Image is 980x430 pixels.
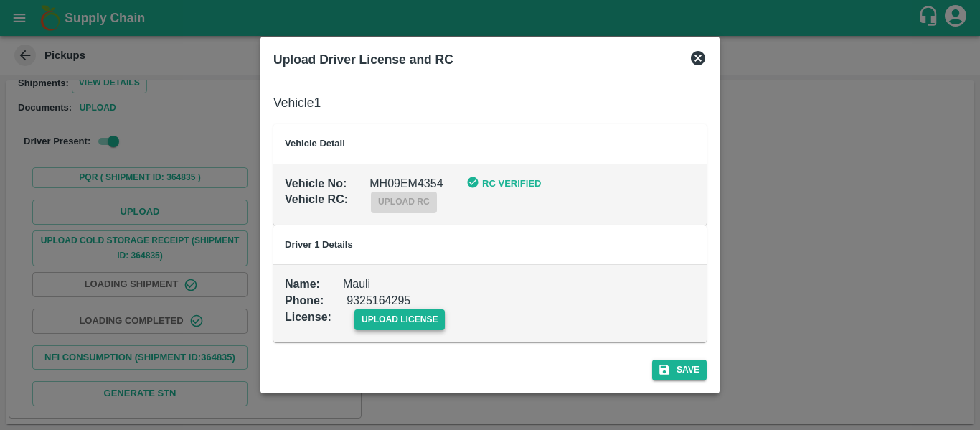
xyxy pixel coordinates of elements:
[273,52,453,67] b: Upload Driver License and RC
[285,193,348,205] b: Vehicle RC :
[285,138,345,149] b: Vehicle Detail
[273,93,707,113] h6: Vehicle 1
[482,178,541,189] b: RC Verified
[652,360,707,380] button: Save
[347,153,443,192] div: MH09EM4354
[320,253,370,293] div: Mauli
[285,239,353,250] b: Driver 1 Details
[285,311,331,323] b: License :
[354,309,446,330] span: upload license
[324,270,410,309] div: 9325164295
